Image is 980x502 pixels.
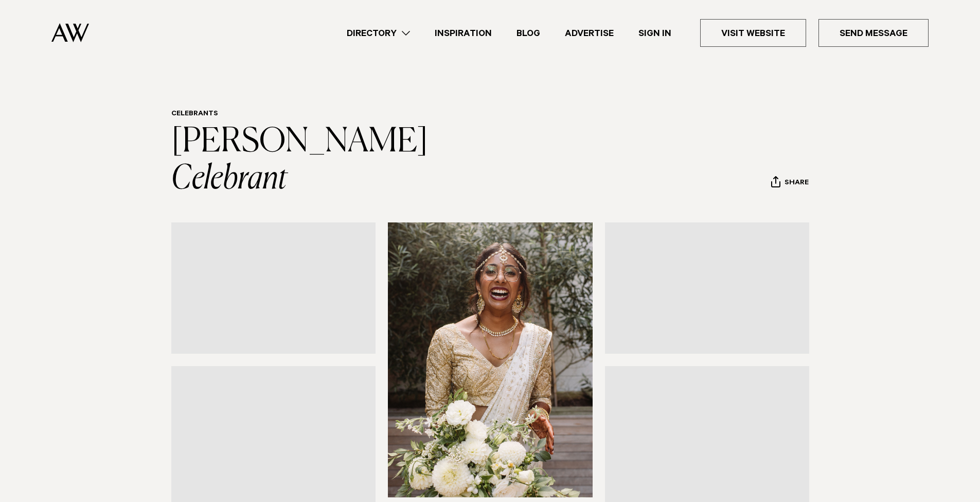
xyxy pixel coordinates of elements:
a: Directory [334,26,422,40]
span: Share [785,179,809,188]
a: Blog [504,26,553,40]
img: Auckland Weddings Logo [51,23,89,42]
a: Visit Website [700,19,806,47]
button: Share [771,176,809,191]
a: [PERSON_NAME] Celebrant [171,126,433,196]
a: Inspiration [422,26,504,40]
a: Advertise [553,26,626,40]
a: Sign In [626,26,684,40]
a: Celebrants [171,110,218,118]
a: Send Message [818,19,929,47]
